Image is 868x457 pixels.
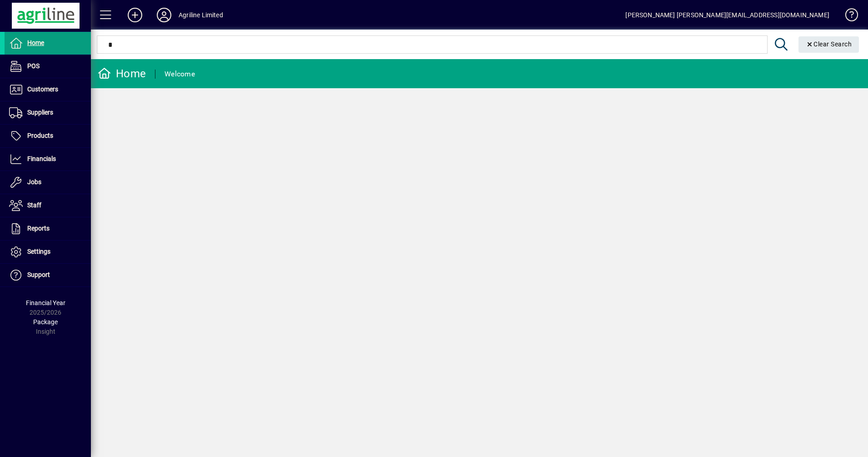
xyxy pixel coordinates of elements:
[27,178,41,186] span: Jobs
[5,78,91,101] a: Customers
[27,248,50,255] span: Settings
[27,201,41,209] span: Staff
[27,39,44,46] span: Home
[150,7,179,23] button: Profile
[27,62,40,70] span: POS
[165,67,195,81] div: Welcome
[26,299,65,306] span: Financial Year
[27,155,56,162] span: Financials
[5,194,91,217] a: Staff
[5,148,91,171] a: Financials
[5,55,91,78] a: POS
[120,7,150,23] button: Add
[5,125,91,147] a: Products
[5,264,91,286] a: Support
[27,109,53,116] span: Suppliers
[838,2,857,31] a: Knowledge Base
[5,241,91,263] a: Settings
[33,318,58,326] span: Package
[5,217,91,240] a: Reports
[5,171,91,194] a: Jobs
[98,66,146,81] div: Home
[27,132,53,139] span: Products
[179,8,223,22] div: Agriline Limited
[27,85,58,93] span: Customers
[5,101,91,124] a: Suppliers
[27,225,50,232] span: Reports
[27,271,50,278] span: Support
[806,40,852,48] span: Clear Search
[625,8,829,22] div: [PERSON_NAME] [PERSON_NAME][EMAIL_ADDRESS][DOMAIN_NAME]
[798,36,859,53] button: Clear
